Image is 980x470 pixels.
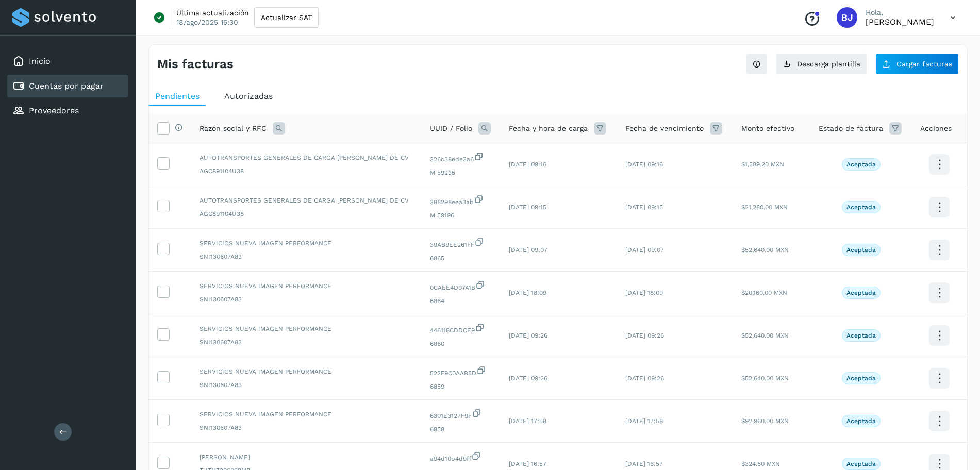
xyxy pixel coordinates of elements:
[7,75,128,97] div: Cuentas por pagar
[430,237,492,249] span: 39AB9EE261FF
[509,375,547,382] span: [DATE] 09:26
[200,252,413,261] span: SNI130607A83
[741,460,780,467] span: $324.80 MXN
[846,161,876,168] p: Aceptada
[430,425,492,434] span: 6858
[509,246,547,254] span: [DATE] 09:07
[200,153,413,162] span: AUTOTRANSPORTES GENERALES DE CARGA [PERSON_NAME] DE CV
[261,14,312,21] span: Actualizar SAT
[509,204,546,211] span: [DATE] 09:15
[430,211,492,220] span: M 59196
[741,332,789,339] span: $52,640.00 MXN
[176,18,238,27] p: 18/ago/2025 15:30
[625,123,704,134] span: Fecha de vencimiento
[254,7,319,28] button: Actualizar SAT
[430,382,492,391] span: 6859
[866,17,934,27] p: Brayant Javier Rocha Martinez
[741,375,789,382] span: $52,640.00 MXN
[509,332,547,339] span: [DATE] 09:26
[29,56,51,66] a: Inicio
[200,380,413,390] span: SNI130607A83
[846,332,876,339] p: Aceptada
[625,375,664,382] span: [DATE] 09:26
[200,324,413,333] span: SERVICIOS NUEVA IMAGEN PERFORMANCE
[430,123,472,134] span: UUID / Folio
[430,296,492,306] span: 6864
[200,423,413,432] span: SNI130607A83
[430,451,492,463] span: a94d10b4d9ff
[509,123,588,134] span: Fecha y hora de carga
[430,365,492,378] span: 522F9C0AAB5D
[200,410,413,419] span: SERVICIOS NUEVA IMAGEN PERFORMANCE
[200,196,413,205] span: AUTOTRANSPORTES GENERALES DE CARGA [PERSON_NAME] DE CV
[625,246,664,254] span: [DATE] 09:07
[846,289,876,296] p: Aceptada
[200,367,413,376] span: SERVICIOS NUEVA IMAGEN PERFORMANCE
[625,332,664,339] span: [DATE] 09:26
[29,81,104,91] a: Cuentas por pagar
[509,460,546,467] span: [DATE] 16:57
[625,289,663,296] span: [DATE] 18:09
[176,8,249,18] p: Última actualización
[430,168,492,177] span: M 59235
[509,417,546,425] span: [DATE] 17:58
[200,295,413,304] span: SNI130607A83
[866,8,934,17] p: Hola,
[155,91,200,101] span: Pendientes
[625,204,663,211] span: [DATE] 09:15
[430,152,492,164] span: 326c38ede3a6
[200,123,267,134] span: Razón social y RFC
[625,161,663,168] span: [DATE] 09:16
[200,166,413,176] span: AGC891104U38
[741,161,784,168] span: $1,589.20 MXN
[200,338,413,347] span: SNI130607A83
[200,209,413,219] span: AGC891104U38
[896,60,952,68] span: Cargar facturas
[430,280,492,292] span: 0CAEE4D07A1B
[7,99,128,122] div: Proveedores
[200,239,413,248] span: SERVICIOS NUEVA IMAGEN PERFORMANCE
[430,408,492,421] span: 6301E3127F9F
[430,194,492,207] span: 388298eea3ab
[625,417,663,425] span: [DATE] 17:58
[846,204,876,211] p: Aceptada
[430,254,492,263] span: 6865
[509,289,546,296] span: [DATE] 18:09
[846,417,876,425] p: Aceptada
[200,452,413,462] span: [PERSON_NAME]
[157,57,234,72] h4: Mis facturas
[741,246,789,254] span: $52,640.00 MXN
[7,50,128,73] div: Inicio
[819,123,883,134] span: Estado de factura
[776,53,867,75] button: Descarga plantilla
[29,106,79,115] a: Proveedores
[846,375,876,382] p: Aceptada
[509,161,546,168] span: [DATE] 09:16
[224,91,273,101] span: Autorizadas
[430,339,492,348] span: 6860
[846,460,876,467] p: Aceptada
[741,289,787,296] span: $20,160.00 MXN
[625,460,663,467] span: [DATE] 16:57
[200,281,413,291] span: SERVICIOS NUEVA IMAGEN PERFORMANCE
[846,246,876,254] p: Aceptada
[430,323,492,335] span: 446118CDDCE9
[741,204,788,211] span: $21,280.00 MXN
[741,417,789,425] span: $92,960.00 MXN
[920,123,952,134] span: Acciones
[875,53,959,75] button: Cargar facturas
[797,60,860,68] span: Descarga plantilla
[741,123,794,134] span: Monto efectivo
